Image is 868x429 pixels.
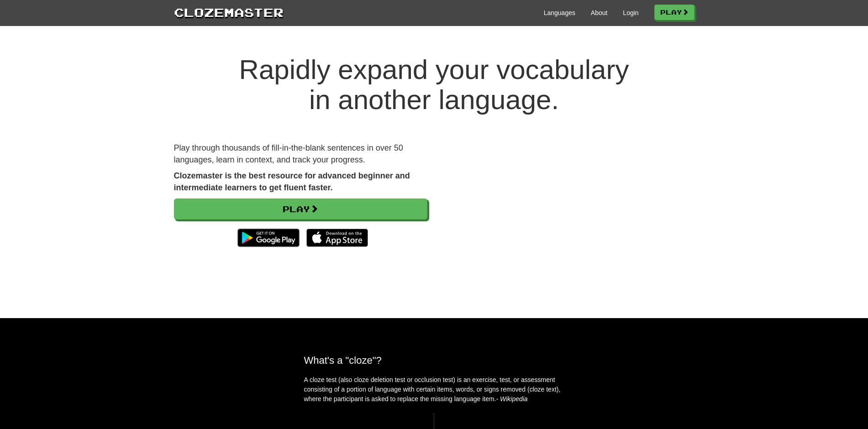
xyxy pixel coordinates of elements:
strong: Clozemaster is the best resource for advanced beginner and intermediate learners to get fluent fa... [174,171,410,192]
a: Play [174,199,427,220]
a: Languages [544,8,575,17]
p: A cloze test (also cloze deletion test or occlusion test) is an exercise, test, or assessment con... [304,375,564,404]
a: Clozemaster [174,4,284,21]
p: Play through thousands of fill-in-the-blank sentences in over 50 languages, learn in context, and... [174,142,427,166]
h2: What's a "cloze"? [304,355,564,366]
a: About [591,8,608,17]
a: Play [654,5,694,20]
a: Login [623,8,638,17]
em: - Wikipedia [496,395,528,403]
img: Download_on_the_App_Store_Badge_US-UK_135x40-25178aeef6eb6b83b96f5f2d004eda3bffbb37122de64afbaef7... [306,229,368,247]
img: Get it on Google Play [233,224,304,251]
